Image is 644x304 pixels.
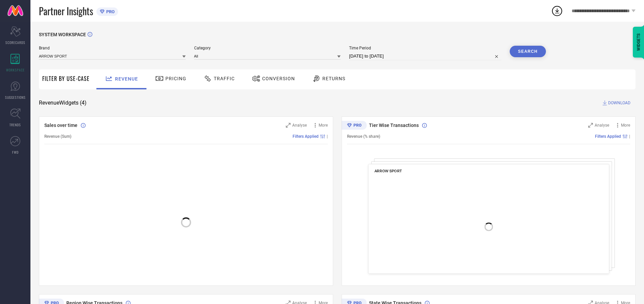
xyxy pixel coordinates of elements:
[322,76,345,81] span: Returns
[292,123,307,128] span: Analyse
[42,74,90,83] span: Filter By Use-Case
[551,5,563,17] div: Open download list
[9,122,21,127] span: TRENDS
[595,134,621,139] span: Filters Applied
[608,100,630,106] span: DOWNLOAD
[327,134,328,139] span: |
[369,123,419,128] span: Tier Wise Transactions
[39,32,86,37] span: SYSTEM WORKSPACE
[194,46,341,50] span: Category
[5,95,26,100] span: SUGGESTIONS
[262,76,295,81] span: Conversion
[214,76,235,81] span: Traffic
[39,4,93,18] span: Partner Insights
[39,46,186,50] span: Brand
[629,134,630,139] span: |
[588,123,593,128] svg: Zoom
[347,134,380,139] span: Revenue (% share)
[374,169,402,173] span: ARROW SPORT
[115,76,138,82] span: Revenue
[349,46,501,50] span: Time Period
[6,67,25,72] span: WORKSPACE
[349,52,501,60] input: Select time period
[595,123,609,128] span: Analyse
[5,40,25,45] span: SCORECARDS
[319,123,328,128] span: More
[105,9,115,14] span: PRO
[44,123,77,128] span: Sales over time
[293,134,319,139] span: Filters Applied
[286,123,291,128] svg: Zoom
[44,134,71,139] span: Revenue (Sum)
[510,46,546,57] button: Search
[39,100,87,106] span: Revenue Widgets ( 4 )
[165,76,186,81] span: Pricing
[342,121,367,131] div: Premium
[12,150,19,155] span: FWD
[621,123,630,128] span: More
